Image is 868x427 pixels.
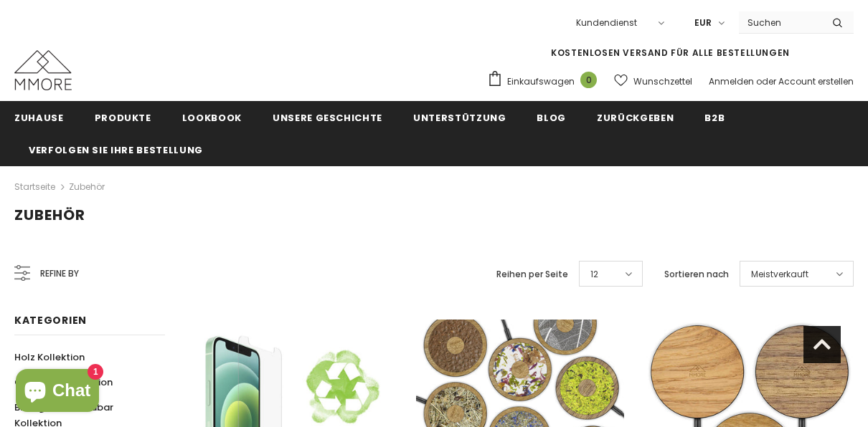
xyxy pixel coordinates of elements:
[273,111,382,125] span: Unsere Geschichte
[413,111,506,125] span: Unterstützung
[14,313,87,327] span: Kategorien
[14,205,85,225] span: Zubehör
[537,111,566,125] span: Blog
[95,101,151,133] a: Produkte
[14,50,72,90] img: MMORE Cases
[778,75,854,87] a: Account erstellen
[507,75,575,89] span: Einkaufswagen
[14,178,55,196] a: Startseite
[756,75,776,87] span: oder
[551,47,790,59] span: KOSTENLOSEN VERSAND FÜR ALLE BESTELLUNGEN
[576,16,637,29] span: Kundendienst
[273,101,382,133] a: Unsere Geschichte
[14,345,85,370] a: Holz Kollektion
[14,111,64,125] span: Zuhause
[182,101,242,133] a: Lookbook
[29,133,203,165] a: Verfolgen Sie Ihre Bestellung
[751,267,808,282] span: Meistverkauft
[614,69,692,94] a: Wunschzettel
[597,111,674,125] span: Zurückgeben
[537,101,566,133] a: Blog
[95,111,151,125] span: Produkte
[182,111,242,125] span: Lookbook
[704,101,725,133] a: B2B
[14,101,64,133] a: Zuhause
[590,267,598,282] span: 12
[487,70,604,92] a: Einkaufswagen 0
[14,350,85,364] span: Holz Kollektion
[580,72,597,88] span: 0
[694,16,712,30] span: EUR
[496,267,568,282] label: Reihen per Seite
[704,111,725,125] span: B2B
[739,12,821,33] input: Search Site
[29,143,203,157] span: Verfolgen Sie Ihre Bestellung
[69,181,105,193] a: Zubehör
[709,75,754,87] a: Anmelden
[11,369,103,416] inbox-online-store-chat: Onlineshop-Chat von Shopify
[597,101,674,133] a: Zurückgeben
[40,266,79,282] span: Refine by
[413,101,506,133] a: Unterstützung
[633,75,692,89] span: Wunschzettel
[664,267,729,282] label: Sortieren nach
